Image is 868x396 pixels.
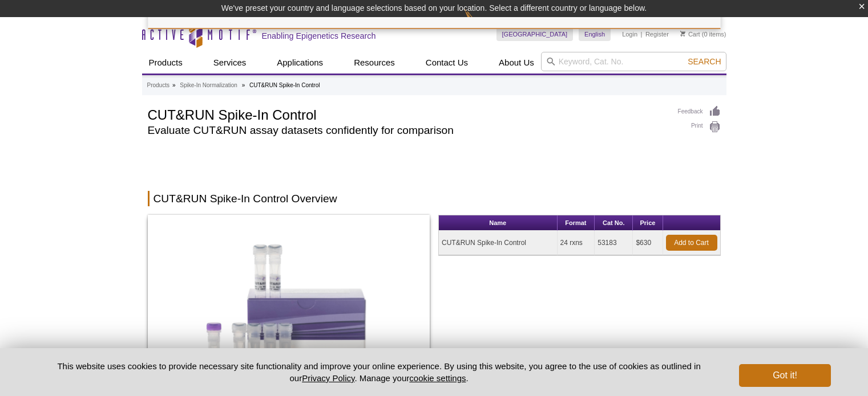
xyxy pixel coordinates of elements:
a: Services [207,52,253,74]
th: Name [439,215,558,231]
p: This website uses cookies to provide necessary site functionality and improve your online experie... [38,360,721,384]
td: 53183 [595,231,633,255]
a: Contact Us [419,52,475,74]
button: Got it! [739,364,830,387]
td: $630 [633,231,663,255]
a: Feedback [678,105,721,118]
td: CUT&RUN Spike-In Control [439,231,558,255]
a: Products [142,52,189,74]
img: Change Here [465,9,495,35]
a: Resources [347,52,402,74]
li: » [242,82,245,88]
h2: Enabling Epigenetics Research [262,31,376,41]
td: 24 rxns [558,231,595,255]
a: Cart [680,30,700,38]
a: [GEOGRAPHIC_DATA] [496,27,574,41]
h1: CUT&RUN Spike-In Control [148,105,667,123]
a: Login [622,30,637,38]
a: About Us [492,52,541,74]
input: Keyword, Cat. No. [541,52,726,71]
li: » [172,82,176,88]
th: Price [633,215,663,231]
li: | [641,27,643,41]
th: Format [558,215,595,231]
a: Spike-In Normalization [180,80,237,91]
a: Privacy Policy [302,373,354,383]
h2: Evaluate CUT&RUN assay datasets confidently for comparison [148,125,667,136]
span: Search [688,57,721,66]
img: Your Cart [680,31,685,36]
a: English [579,27,611,41]
th: Cat No. [595,215,633,231]
a: Products [147,80,169,91]
h2: CUT&RUN Spike-In Control Overview [148,191,721,206]
button: cookie settings [409,373,466,383]
li: CUT&RUN Spike-In Control [249,82,320,88]
li: (0 items) [680,27,726,41]
a: Applications [270,52,330,74]
a: Register [645,30,669,38]
a: Print [678,121,721,133]
a: Add to Cart [666,235,717,251]
button: Search [684,56,724,67]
